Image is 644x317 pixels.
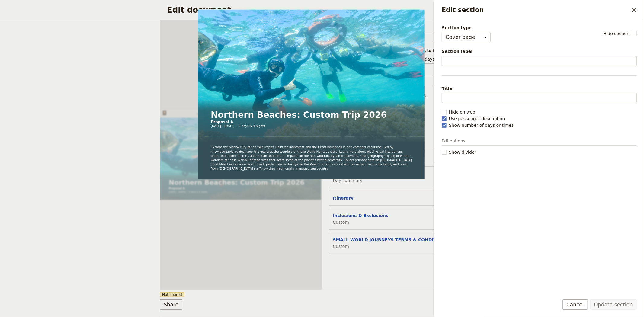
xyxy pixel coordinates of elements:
span: Section type [442,25,491,31]
span: Use passenger description [449,116,505,122]
span: 5 days & 4 nights [69,194,114,201]
p: Pdf options [442,138,637,146]
a: groups@smallworldjourneys.com.au [360,5,370,15]
span: Not shared [160,292,184,297]
button: Close drawer [629,5,639,15]
button: Days to include​Clear input [418,56,435,62]
button: Share [160,299,182,310]
input: Title [442,93,637,103]
span: Section label [442,48,637,54]
button: Download pdf [371,5,382,15]
h2: Edit section [442,5,629,14]
button: 07 4054 6693 [348,5,359,15]
span: Custom [333,243,448,249]
a: Overview [117,6,136,14]
a: Itinerary [141,6,159,14]
span: Title [442,85,637,91]
span: [DATE] – [DATE] [22,194,62,201]
a: Cover page [88,6,112,14]
h2: Edit document [167,5,468,14]
img: Small World Journeys logo [7,4,60,14]
span: Show number of days or times [449,122,514,128]
p: Proposal A [22,185,347,194]
span: Hide on web [449,109,475,115]
a: Inclusions & Exclusions [164,6,213,14]
h1: Northern Beaches: Custom Trip 2026 [22,167,347,184]
span: Show divider [449,149,476,155]
button: Update section [590,299,637,310]
span: Hide section [603,30,630,37]
select: Section type [442,32,491,42]
a: SMALL WORLD JOURNEYS TERMS & CONDITIONS [218,6,321,14]
button: SMALL WORLD JOURNEYS TERMS & CONDITIONS [333,237,448,243]
button: Cancel [562,299,588,310]
input: Section label [442,56,637,66]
